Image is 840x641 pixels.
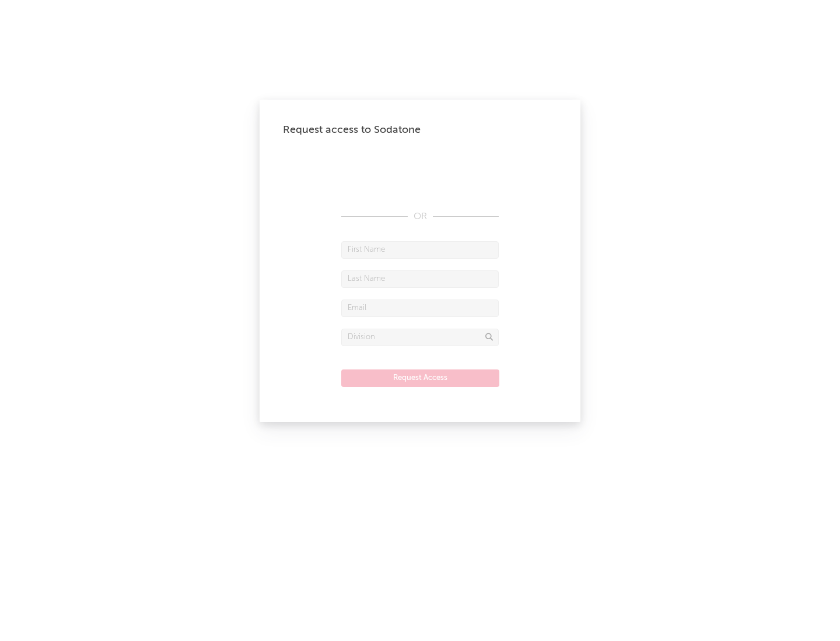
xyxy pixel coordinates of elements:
input: Division [341,329,499,346]
div: OR [341,210,499,224]
button: Request Access [341,369,499,387]
input: Last Name [341,270,499,288]
div: Request access to Sodatone [283,123,557,137]
input: First Name [341,241,499,259]
input: Email [341,300,499,317]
